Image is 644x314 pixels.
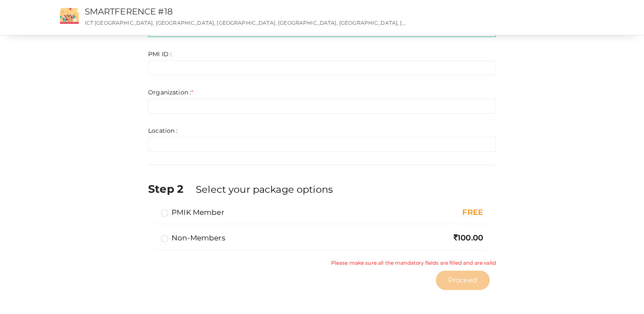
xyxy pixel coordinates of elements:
label: PMIK Member [161,207,224,217]
label: Select your package options [196,183,333,196]
button: Proceed [436,271,489,290]
label: Location : [148,126,177,135]
label: Organization : [148,88,193,97]
label: PMI ID : [148,50,172,58]
img: event2.png [60,8,79,24]
span: Proceed [448,275,477,285]
a: SMARTFERENCE #18 [85,6,173,17]
span: 100.00 [454,233,483,243]
div: FREE [386,207,483,218]
label: Non-members [161,233,225,243]
label: Step 2 [148,181,194,197]
small: Please make sure all the mandatory fields are filled and are valid [331,259,496,266]
p: ICT [GEOGRAPHIC_DATA], [GEOGRAPHIC_DATA], [GEOGRAPHIC_DATA], [GEOGRAPHIC_DATA], [GEOGRAPHIC_DATA]... [85,19,407,26]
